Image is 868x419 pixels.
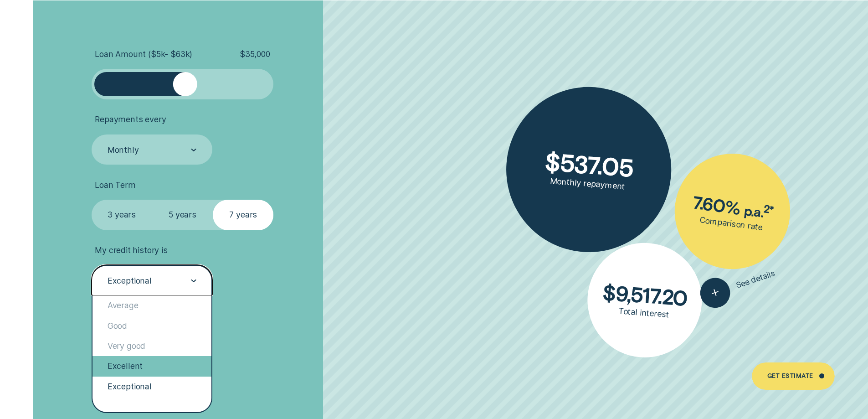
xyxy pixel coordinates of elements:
[92,356,212,376] div: Excellent
[92,377,212,397] div: Exceptional
[92,336,212,356] div: Very good
[108,276,152,286] div: Exceptional
[92,295,212,316] div: Average
[92,200,152,230] label: 3 years
[95,180,135,190] span: Loan Term
[213,200,273,230] label: 7 years
[95,245,167,255] span: My credit history is
[95,49,192,59] span: Loan Amount ( $5k - $63k )
[696,259,780,311] button: See details
[240,49,270,59] span: $ 35,000
[152,200,213,230] label: 5 years
[92,316,212,336] div: Good
[734,269,776,291] span: See details
[108,145,139,155] div: Monthly
[95,114,166,124] span: Repayments every
[752,362,834,390] a: Get Estimate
